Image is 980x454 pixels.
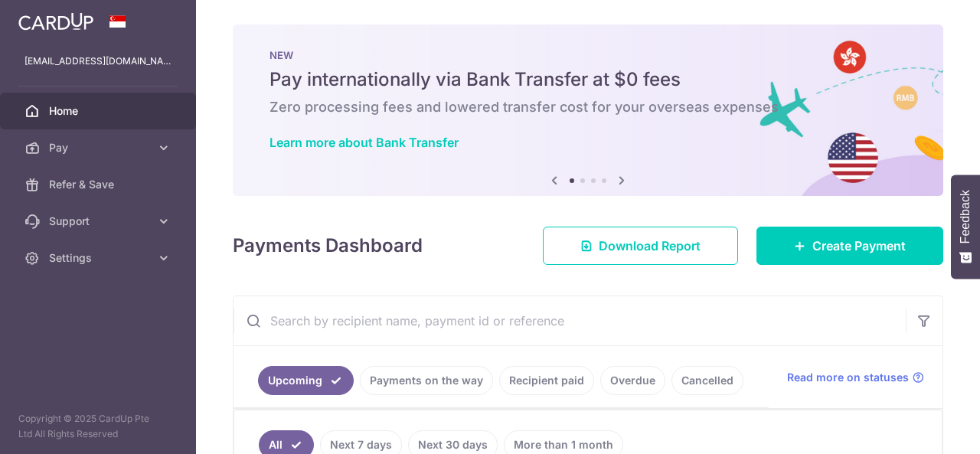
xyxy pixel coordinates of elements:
span: Read more on statuses [787,370,909,385]
a: Recipient paid [499,366,594,395]
span: Settings [49,250,150,266]
a: Create Payment [756,227,943,265]
a: Upcoming [258,366,354,395]
h4: Payments Dashboard [233,232,423,260]
span: Refer & Save [49,177,150,192]
a: Overdue [600,366,665,395]
img: Bank transfer banner [233,24,943,196]
img: CardUp [18,12,93,31]
span: Create Payment [812,237,906,255]
button: Feedback - Show survey [951,175,980,279]
a: Download Report [543,227,738,265]
span: Pay [49,140,150,155]
a: Payments on the way [360,366,493,395]
a: Cancelled [671,366,743,395]
span: Feedback [959,190,972,243]
span: Download Report [599,237,701,255]
h6: Zero processing fees and lowered transfer cost for your overseas expenses [269,98,906,116]
input: Search by recipient name, payment id or reference [234,296,906,345]
p: [EMAIL_ADDRESS][DOMAIN_NAME] [24,54,171,69]
a: Read more on statuses [787,370,924,385]
p: NEW [269,49,906,61]
h5: Pay internationally via Bank Transfer at $0 fees [269,67,906,92]
a: Learn more about Bank Transfer [269,135,459,150]
span: Support [49,214,150,229]
span: Home [49,103,150,119]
